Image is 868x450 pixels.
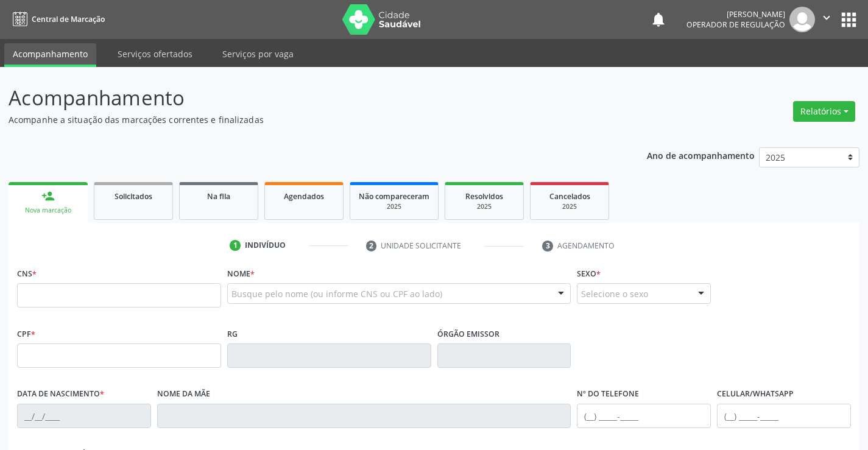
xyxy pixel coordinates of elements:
div: 2025 [454,202,515,211]
button:  [815,7,838,32]
input: (__) _____-_____ [577,404,711,428]
span: Selecione o sexo [581,287,648,300]
label: RG [227,325,238,343]
div: 2025 [539,202,600,211]
img: img [789,7,815,32]
p: Acompanhamento [9,83,604,113]
span: Solicitados [115,191,152,202]
button: apps [838,9,859,30]
div: 2025 [359,202,429,211]
label: Órgão emissor [437,325,499,343]
div: person_add [41,189,55,203]
button: Relatórios [793,101,855,122]
label: Nº do Telefone [577,385,639,404]
label: Nome da mãe [157,385,210,404]
p: Ano de acompanhamento [647,147,755,163]
a: Acompanhamento [4,43,96,67]
div: Nova marcação [17,206,79,215]
a: Serviços por vaga [214,43,302,65]
span: Central de Marcação [32,14,105,24]
p: Acompanhe a situação das marcações correntes e finalizadas [9,113,604,126]
i:  [820,11,833,24]
label: CPF [17,325,35,343]
label: Data de nascimento [17,385,104,404]
input: (__) _____-_____ [717,404,851,428]
div: Indivíduo [245,240,286,251]
span: Busque pelo nome (ou informe CNS ou CPF ao lado) [231,287,442,300]
label: Celular/WhatsApp [717,385,794,404]
a: Serviços ofertados [109,43,201,65]
span: Não compareceram [359,191,429,202]
a: Central de Marcação [9,9,105,29]
span: Resolvidos [465,191,503,202]
div: 1 [230,240,241,251]
span: Cancelados [549,191,590,202]
label: CNS [17,264,37,283]
div: [PERSON_NAME] [686,9,785,19]
button: notifications [650,11,667,28]
label: Nome [227,264,255,283]
span: Operador de regulação [686,19,785,30]
label: Sexo [577,264,601,283]
span: Na fila [207,191,230,202]
span: Agendados [284,191,324,202]
input: __/__/____ [17,404,151,428]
